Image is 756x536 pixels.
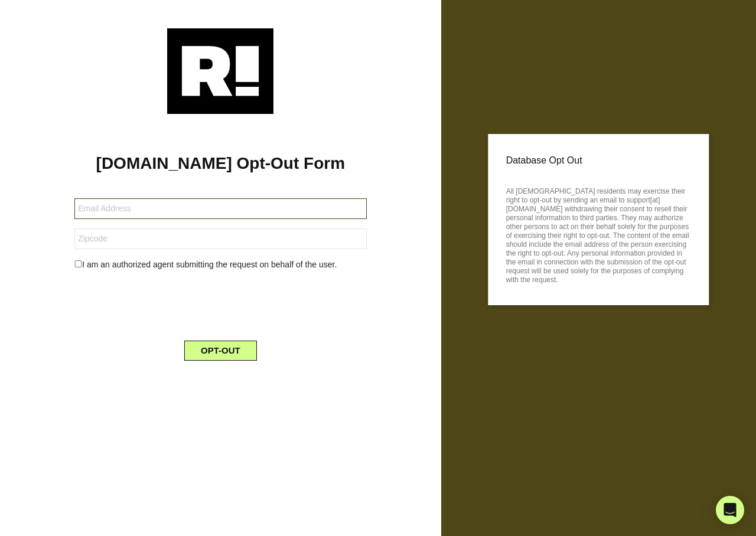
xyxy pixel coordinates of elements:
h1: [DOMAIN_NAME] Opt-Out Form [18,153,423,174]
p: All [DEMOGRAPHIC_DATA] residents may exercise their right to opt-out by sending an email to suppo... [506,184,691,285]
button: OPT-OUT [184,341,257,361]
input: Email Address [74,198,366,219]
img: Retention.com [167,28,273,114]
div: Open Intercom Messenger [716,496,744,524]
input: Zipcode [74,228,366,249]
iframe: reCAPTCHA [131,280,310,326]
p: Database Opt Out [506,152,691,169]
div: I am an authorized agent submitting the request on behalf of the user. [66,259,375,271]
